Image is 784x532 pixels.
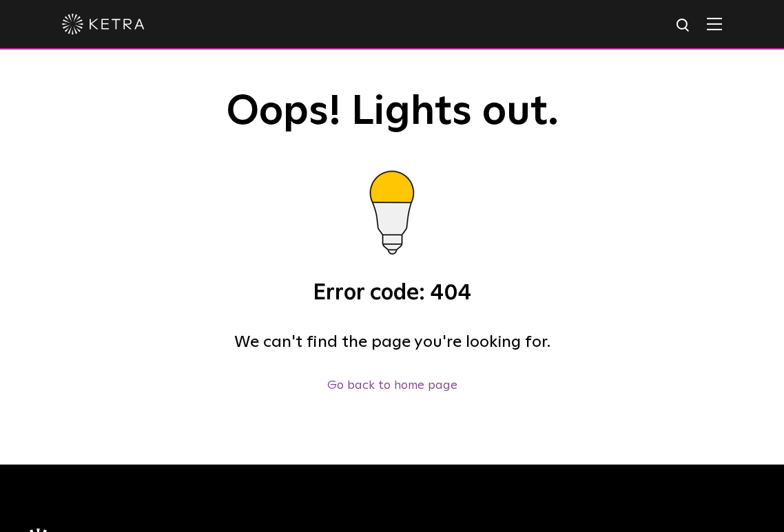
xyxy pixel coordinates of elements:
[79,89,705,135] h1: Oops! Lights out.
[327,379,457,392] a: Go back to home page
[62,14,145,34] img: ketra-logo-2019-white
[675,17,692,34] img: search icon
[330,156,454,279] img: bulb.gif
[79,279,705,308] h3: Error code: 404
[707,17,722,30] img: Hamburger%20Nav.svg
[79,329,705,355] h4: We can't find the page you're looking for.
